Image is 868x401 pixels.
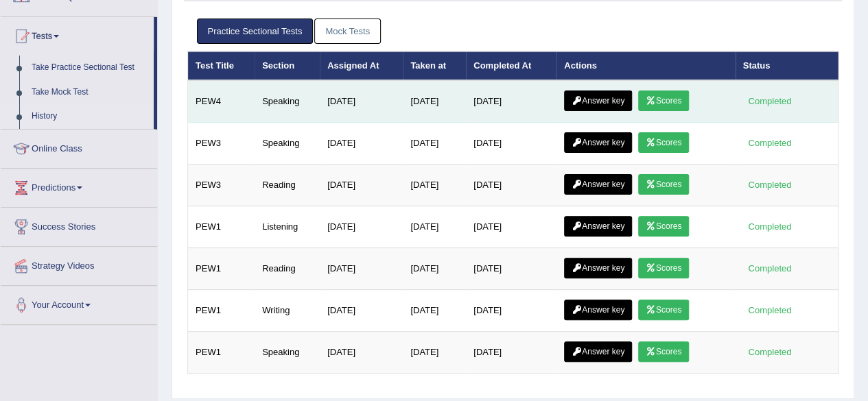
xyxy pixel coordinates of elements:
th: Section [255,51,320,80]
td: [DATE] [403,248,466,290]
td: PEW1 [188,290,255,332]
td: PEW3 [188,123,255,165]
td: [DATE] [466,248,556,290]
a: Practice Sectional Tests [197,19,314,44]
td: [DATE] [320,123,403,165]
a: Scores [638,341,689,362]
td: [DATE] [403,290,466,332]
div: Completed [743,94,797,108]
td: [DATE] [320,165,403,206]
a: Scores [638,258,689,278]
th: Status [736,51,838,80]
th: Taken at [403,51,466,80]
a: Answer key [564,132,632,153]
td: [DATE] [466,290,556,332]
td: [DATE] [320,206,403,248]
div: Completed [743,345,797,359]
a: Success Stories [1,208,157,242]
td: Reading [255,165,320,206]
a: Answer key [564,216,632,236]
td: [DATE] [403,80,466,123]
td: [DATE] [320,80,403,123]
a: History [25,104,154,129]
a: Answer key [564,90,632,111]
a: Scores [638,300,689,320]
div: Completed [743,261,797,276]
td: [DATE] [403,206,466,248]
td: Speaking [255,80,320,123]
td: PEW1 [188,206,255,248]
a: Scores [638,132,689,153]
a: Tests [1,17,154,51]
td: [DATE] [320,290,403,332]
a: Answer key [564,341,632,362]
td: [DATE] [320,332,403,374]
td: Listening [255,206,320,248]
td: PEW1 [188,248,255,290]
div: Completed [743,219,797,234]
th: Completed At [466,51,556,80]
th: Test Title [188,51,255,80]
a: Scores [638,90,689,111]
div: Completed [743,178,797,192]
a: Your Account [1,286,157,320]
a: Answer key [564,174,632,195]
td: Speaking [255,123,320,165]
td: PEW3 [188,165,255,206]
a: Scores [638,174,689,195]
td: Reading [255,248,320,290]
a: Answer key [564,300,632,320]
a: Predictions [1,169,157,203]
a: Take Mock Test [25,80,154,105]
a: Mock Tests [314,19,381,44]
td: PEW1 [188,332,255,374]
td: PEW4 [188,80,255,123]
td: [DATE] [466,80,556,123]
td: [DATE] [403,123,466,165]
td: [DATE] [403,165,466,206]
td: [DATE] [466,165,556,206]
a: Answer key [564,258,632,278]
td: [DATE] [403,332,466,374]
td: [DATE] [320,248,403,290]
td: [DATE] [466,332,556,374]
a: Scores [638,216,689,236]
td: Speaking [255,332,320,374]
td: [DATE] [466,123,556,165]
td: [DATE] [466,206,556,248]
a: Strategy Videos [1,247,157,281]
a: Take Practice Sectional Test [25,56,154,80]
td: Writing [255,290,320,332]
a: Online Class [1,130,157,164]
div: Completed [743,303,797,317]
th: Actions [556,51,735,80]
th: Assigned At [320,51,403,80]
div: Completed [743,136,797,150]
